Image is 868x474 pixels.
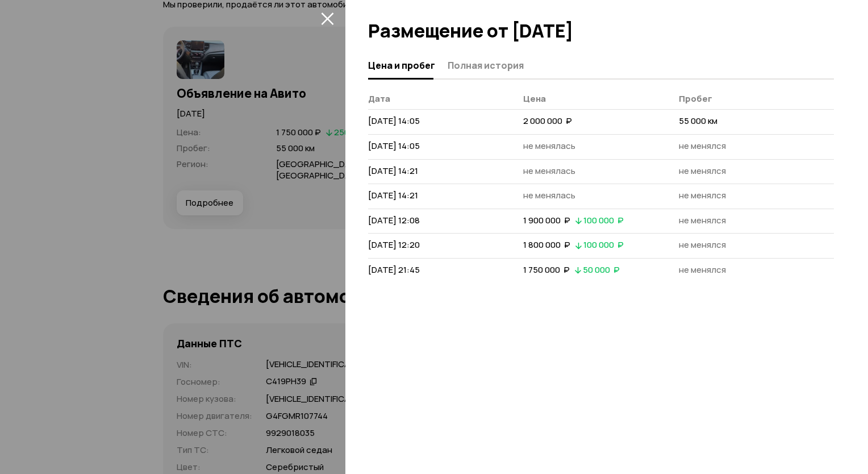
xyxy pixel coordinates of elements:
[523,93,546,105] span: Цена
[523,239,570,251] span: 1 800 000 ₽
[368,93,390,105] span: Дата
[368,165,418,177] span: [DATE] 14:21
[523,189,575,201] span: не менялась
[583,239,624,251] span: 100 000 ₽
[368,60,435,71] span: Цена и пробег
[523,264,570,276] span: 1 750 000 ₽
[523,214,570,226] span: 1 900 000 ₽
[368,214,420,226] span: [DATE] 12:08
[368,239,420,251] span: [DATE] 12:20
[368,189,418,201] span: [DATE] 14:21
[679,93,712,105] span: Пробег
[448,60,524,71] span: Полная история
[523,115,572,127] span: 2 000 000 ₽
[679,214,726,226] span: не менялся
[583,264,620,276] span: 50 000 ₽
[368,140,420,152] span: [DATE] 14:05
[318,9,336,27] button: закрыть
[679,140,726,152] span: не менялся
[679,264,726,276] span: не менялся
[368,264,420,276] span: [DATE] 21:45
[679,115,717,127] span: 55 000 км
[679,239,726,251] span: не менялся
[523,165,575,177] span: не менялась
[679,165,726,177] span: не менялся
[523,140,575,152] span: не менялась
[583,214,624,226] span: 100 000 ₽
[679,189,726,201] span: не менялся
[368,115,420,127] span: [DATE] 14:05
